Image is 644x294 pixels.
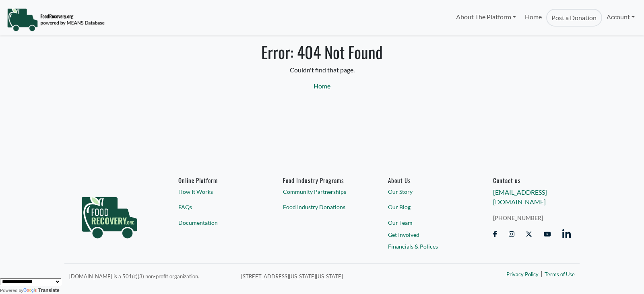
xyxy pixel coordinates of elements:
[283,177,361,184] h6: Food Industry Programs
[178,177,256,184] h6: Online Platform
[602,9,639,25] a: Account
[520,9,546,27] a: Home
[283,203,361,211] a: Food Industry Donations
[283,187,361,196] a: Community Partnerships
[451,9,520,25] a: About The Platform
[388,242,466,251] a: Financials & Polices
[545,271,575,279] a: Terms of Use
[546,9,602,27] a: Post a Donation
[69,271,231,281] p: [DOMAIN_NAME] is a 501(c)(3) non-profit organization.
[493,188,547,206] a: [EMAIL_ADDRESS][DOMAIN_NAME]
[23,288,60,293] a: Translate
[61,42,583,62] h1: Error: 404 Not Found
[388,230,466,239] a: Get Involved
[23,288,38,294] img: Google Translate
[493,214,571,222] a: [PHONE_NUMBER]
[388,218,466,227] a: Our Team
[7,8,105,32] img: NavigationLogo_FoodRecovery-91c16205cd0af1ed486a0f1a7774a6544ea792ac00100771e7dd3ec7c0e58e41.png
[241,271,446,281] p: [STREET_ADDRESS][US_STATE][US_STATE]
[388,187,466,196] a: Our Story
[73,177,146,253] img: food_recovery_green_logo-76242d7a27de7ed26b67be613a865d9c9037ba317089b267e0515145e5e51427.png
[541,269,543,279] span: |
[388,177,466,184] a: About Us
[178,187,256,196] a: How It Works
[61,65,583,75] p: Couldn't find that page.
[388,203,466,211] a: Our Blog
[178,203,256,211] a: FAQs
[493,177,571,184] h6: Contact us
[506,271,539,279] a: Privacy Policy
[314,82,330,90] a: Home
[178,218,256,227] a: Documentation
